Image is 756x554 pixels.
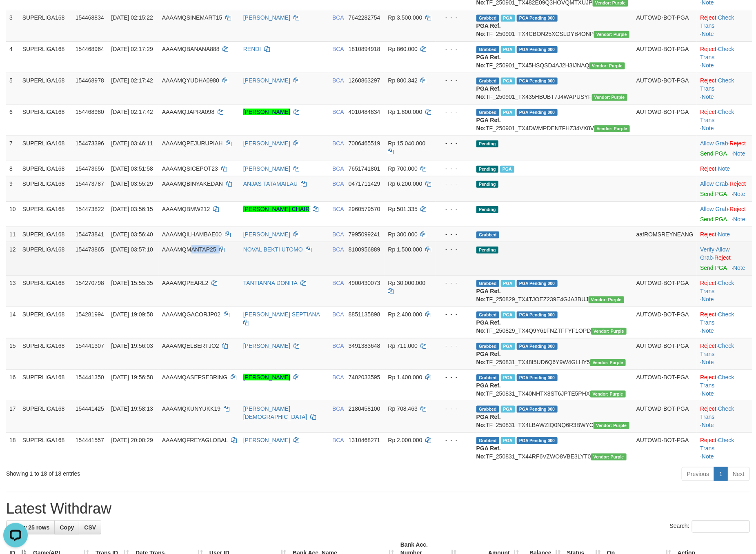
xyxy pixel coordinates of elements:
td: AUTOWD-BOT-PGA [633,307,697,338]
span: 154441350 [76,374,104,380]
td: TF_250829_TX4TJOEZ239E4GJA3BUJ [473,275,633,307]
span: BCA [332,140,344,147]
span: BCA [332,246,344,253]
span: Grabbed [476,109,499,116]
span: Copy 7651741801 to clipboard [349,165,380,172]
td: · · [697,242,752,275]
div: - - - [439,245,470,254]
span: 154468978 [76,77,104,84]
span: [DATE] 15:55:35 [111,280,153,286]
span: 154468964 [76,46,104,52]
span: Rp 711.000 [388,343,418,349]
a: [PERSON_NAME] SEPTIANA [243,311,320,318]
span: BCA [332,311,344,318]
span: Copy 8100956889 to clipboard [349,246,380,253]
a: [PERSON_NAME] CHAIR [243,206,310,212]
a: TANTIANNA DONITA [243,280,298,286]
td: 9 [6,176,19,201]
span: Copy 1810894918 to clipboard [349,46,380,52]
a: [PERSON_NAME] [243,165,290,172]
span: Grabbed [476,15,499,22]
td: 5 [6,73,19,104]
span: Pending [476,181,498,188]
b: PGA Ref. No: [476,54,501,69]
span: AAAAMQSINEMART15 [162,14,222,21]
a: Next [727,467,750,481]
b: PGA Ref. No: [476,319,501,334]
td: 8 [6,161,19,176]
span: · [700,206,729,212]
span: PGA Pending [517,280,558,287]
span: 154473865 [76,246,104,253]
a: Note [718,165,730,172]
span: Pending [476,166,498,173]
span: PGA Pending [517,109,558,116]
span: Rp 15.040.000 [388,140,426,147]
a: [PERSON_NAME] [243,109,290,115]
td: · [697,161,752,176]
td: · · [697,275,752,307]
a: Allow Grab [700,246,729,261]
span: Vendor URL: https://trx4.1velocity.biz [590,359,626,366]
span: Grabbed [476,231,499,238]
td: TF_250901_TX435HBUBT7J4WAPUSYF [473,73,633,104]
span: Copy 7006465519 to clipboard [349,140,380,147]
td: · · [697,104,752,136]
td: TF_250829_TX4Q9Y61FNZTFFYF1OPD [473,307,633,338]
a: Reject [700,405,716,412]
span: AAAAMQELBERTJO2 [162,343,219,349]
td: · [697,176,752,201]
span: Vendor URL: https://trx4.1velocity.biz [594,125,630,132]
a: Reject [714,254,731,261]
td: SUPERLIGA168 [19,227,72,242]
td: SUPERLIGA168 [19,41,72,73]
span: Copy 7995099241 to clipboard [349,231,380,238]
span: 154473822 [76,206,104,212]
a: Verify [700,246,714,253]
a: Reject [700,311,716,318]
td: SUPERLIGA168 [19,307,72,338]
span: 154441307 [76,343,104,349]
span: [DATE] 03:57:10 [111,246,153,253]
a: Reject [700,280,716,286]
a: Send PGA [700,150,727,157]
a: Note [702,422,714,428]
span: BCA [332,109,344,115]
td: SUPERLIGA168 [19,338,72,369]
td: TF_250831_TX4LBAWZIQ0NQ6R3BWYC [473,401,633,432]
a: Check Trans [700,109,734,123]
span: PGA Pending [517,46,558,53]
a: [PERSON_NAME][DEMOGRAPHIC_DATA] [243,405,307,420]
a: Note [733,191,745,197]
a: Check Trans [700,374,734,389]
a: Check Trans [700,14,734,29]
span: Marked by aafchoeunmanni [501,78,515,85]
span: [DATE] 03:55:29 [111,180,153,187]
a: Note [733,216,745,222]
td: 3 [6,10,19,41]
span: [DATE] 19:09:58 [111,311,153,318]
a: Note [733,265,745,271]
span: BCA [332,280,344,286]
a: Check Trans [700,280,734,294]
span: AAAAMQMANTAP25 [162,246,216,253]
span: BCA [332,374,344,380]
a: ANJAS TATAMAILAU [243,180,298,187]
span: BCA [332,180,344,187]
span: [DATE] 19:56:03 [111,343,153,349]
span: Copy 7402033595 to clipboard [349,374,380,380]
a: Reject [700,231,716,238]
a: Note [702,125,714,131]
b: PGA Ref. No: [476,382,501,397]
a: Reject [700,165,716,172]
span: Marked by aafsoycanthlai [501,343,515,350]
span: Marked by aafmaleo [501,280,515,287]
td: · · [697,307,752,338]
td: · · [697,73,752,104]
span: BCA [332,165,344,172]
td: 11 [6,227,19,242]
span: Rp 300.000 [388,231,418,238]
span: Copy 8851135898 to clipboard [349,311,380,318]
span: BCA [332,77,344,84]
td: 16 [6,369,19,401]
